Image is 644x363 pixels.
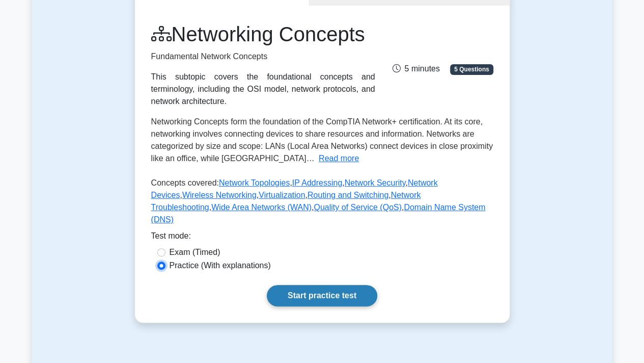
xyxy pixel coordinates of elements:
[314,203,402,212] a: Quality of Service (QoS)
[182,191,257,199] a: Wireless Networking
[151,230,493,246] div: Test mode:
[151,71,375,108] div: This subtopic covers the foundational concepts and terminology, including the OSI model, network ...
[151,50,375,63] p: Fundamental Network Concepts
[319,152,359,165] button: Read more
[345,178,406,187] a: Network Security
[292,178,342,187] a: IP Addressing
[307,191,388,199] a: Routing and Switching
[259,191,305,199] a: Virtualization
[151,191,421,212] a: Network Troubleshooting
[392,64,439,73] span: 5 minutes
[267,285,377,306] a: Start practice test
[450,64,493,74] span: 5 Questions
[211,203,312,212] a: Wide Area Networks (WAN)
[151,117,493,163] span: Networking Concepts form the foundation of the CompTIA Network+ certification. At its core, netwo...
[170,260,271,272] label: Practice (With explanations)
[151,22,375,46] h1: Networking Concepts
[151,177,493,230] p: Concepts covered: , , , , , , , , , ,
[219,178,290,187] a: Network Topologies
[151,178,438,199] a: Network Devices
[170,246,220,258] label: Exam (Timed)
